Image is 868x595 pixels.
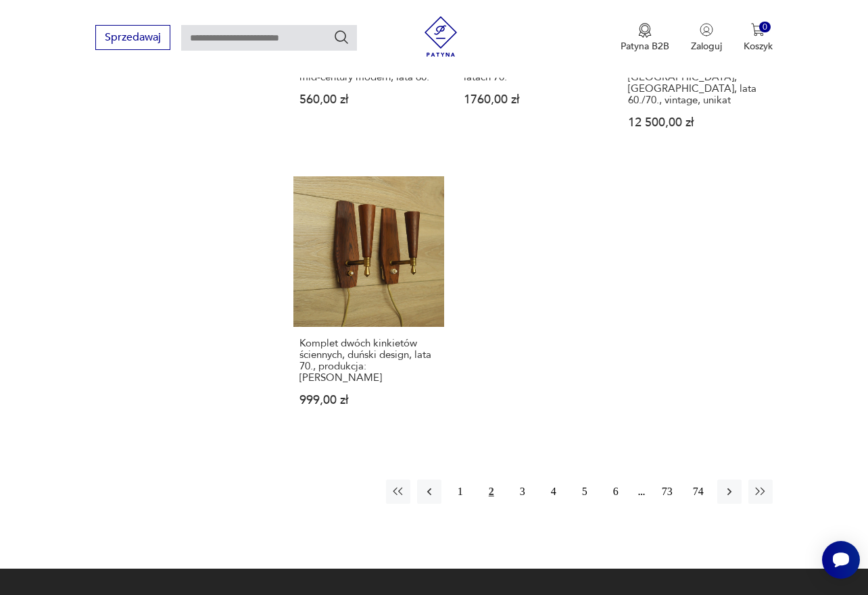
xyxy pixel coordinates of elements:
[822,541,860,579] iframe: Smartsupp widget button
[333,29,349,45] button: Szukaj
[686,480,710,504] button: 74
[464,60,602,83] h3: Lampa [PERSON_NAME] w latach 70.
[655,480,679,504] button: 73
[299,338,438,384] h3: Komplet dwóch kinkietów ściennych, duński design, lata 70., produkcja: [PERSON_NAME]
[299,60,438,83] h3: Kinkiet skandynawski, ratan, mid-century modern, lata 60.
[621,23,669,53] button: Patyna B2B
[541,480,566,504] button: 4
[621,23,669,53] a: Ikona medaluPatyna B2B
[299,394,438,406] p: 999,00 zł
[604,480,628,504] button: 6
[691,23,722,53] button: Zaloguj
[628,117,767,128] p: 12 500,00 zł
[293,176,444,432] a: Komplet dwóch kinkietów ściennych, duński design, lata 70., produkcja: DaniaKomplet dwóch kinkiet...
[700,23,713,36] img: Ikonka użytkownika
[95,34,170,43] a: Sprzedawaj
[759,22,771,33] div: 0
[448,480,473,504] button: 1
[638,23,652,38] img: Ikona medalu
[95,25,170,50] button: Sprzedawaj
[744,23,773,53] button: 0Koszyk
[744,40,773,53] p: Koszyk
[479,480,504,504] button: 2
[628,60,767,106] h3: Kinkiety J. T. [GEOGRAPHIC_DATA], [GEOGRAPHIC_DATA], lata 60./70., vintage, unikat
[751,23,765,36] img: Ikona koszyka
[464,94,602,105] p: 1760,00 zł
[621,40,669,53] p: Patyna B2B
[299,94,438,105] p: 560,00 zł
[420,16,461,57] img: Patyna - sklep z meblami i dekoracjami vintage
[691,40,722,53] p: Zaloguj
[510,480,535,504] button: 3
[573,480,597,504] button: 5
